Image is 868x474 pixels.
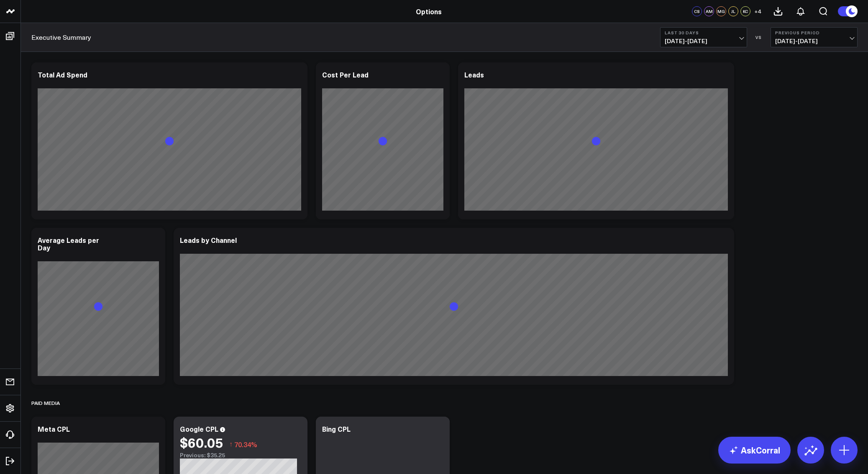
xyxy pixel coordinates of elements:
[234,440,257,449] span: 70.34%
[38,424,70,433] div: Meta CPL
[322,70,369,79] div: Cost Per Lead
[31,33,91,42] a: Executive Summary
[180,435,223,450] div: $60.05
[716,6,726,16] div: MG
[322,424,351,433] div: Bing CPL
[771,27,858,47] button: Previous Period[DATE]-[DATE]
[180,235,237,245] div: Leads by Channel
[692,6,702,16] div: CS
[751,35,766,40] div: VS
[754,8,761,14] span: + 4
[740,6,750,16] div: KC
[416,7,442,16] a: Options
[180,424,218,433] div: Google CPL
[775,38,853,44] span: [DATE] - [DATE]
[665,30,743,35] b: Last 30 Days
[38,235,99,252] div: Average Leads per Day
[753,6,763,16] button: +4
[718,437,791,464] a: AskCorral
[660,27,747,47] button: Last 30 Days[DATE]-[DATE]
[38,70,87,79] div: Total Ad Spend
[665,38,743,44] span: [DATE] - [DATE]
[31,393,60,412] div: Paid Media
[180,452,301,459] div: Previous: $35.25
[775,30,853,35] b: Previous Period
[728,6,738,16] div: JL
[704,6,714,16] div: AM
[229,439,233,450] span: ↑
[464,70,484,79] div: Leads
